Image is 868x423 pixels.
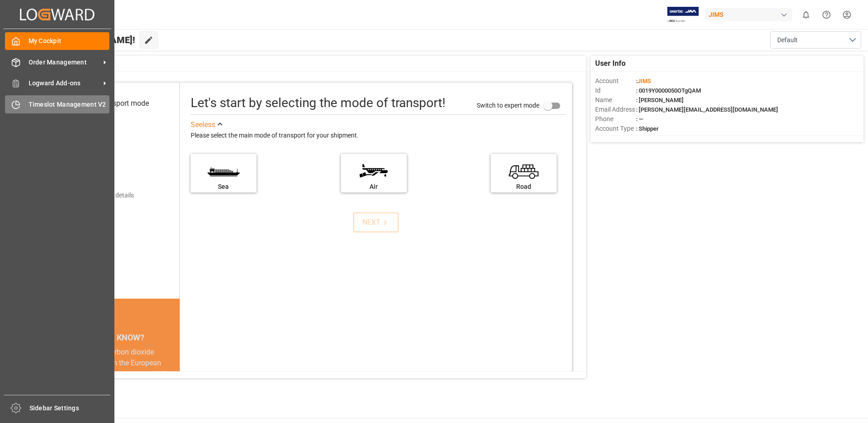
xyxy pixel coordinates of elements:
[38,31,135,49] span: Hello [PERSON_NAME]!
[636,87,701,94] span: : 0019Y0000050OTgQAM
[667,7,699,23] img: Exertis%20JAM%20-%20Email%20Logo.jpg_1722504956.jpg
[362,217,390,228] div: NEXT
[29,100,110,109] span: Timeslot Management V2
[636,125,659,132] span: : Shipper
[167,347,180,401] button: next slide / item
[29,79,100,88] span: Logward Add-ons
[595,114,636,124] span: Phone
[705,8,792,21] div: JIMS
[5,32,109,50] a: My Cockpit
[816,5,837,25] button: Help Center
[777,35,798,45] span: Default
[353,212,399,232] button: NEXT
[796,5,816,25] button: show 0 new notifications
[5,95,109,113] a: Timeslot Management V2
[595,76,636,86] span: Account
[770,31,861,49] button: open menu
[595,86,636,95] span: Id
[636,116,643,123] span: : —
[29,36,110,46] span: My Cockpit
[595,105,636,114] span: Email Address
[345,182,402,192] div: Air
[29,58,100,67] span: Order Management
[595,95,636,105] span: Name
[595,58,626,69] span: User Info
[595,124,636,133] span: Account Type
[195,182,252,192] div: Sea
[77,191,134,200] div: Add shipping details
[191,119,215,130] div: See less
[191,93,445,113] div: Let's start by selecting the mode of transport!
[30,403,111,413] span: Sidebar Settings
[636,106,778,113] span: : [PERSON_NAME][EMAIL_ADDRESS][DOMAIN_NAME]
[636,97,684,103] span: : [PERSON_NAME]
[637,78,651,84] span: JIMS
[636,78,651,84] span: :
[495,182,552,192] div: Road
[705,6,796,23] button: JIMS
[191,130,566,141] div: Please select the main mode of transport for your shipment.
[477,101,539,108] span: Switch to expert mode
